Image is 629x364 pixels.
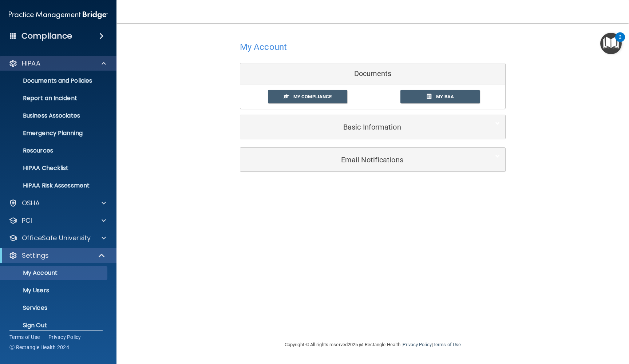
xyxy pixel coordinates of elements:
h4: My Account [240,42,287,52]
a: Privacy Policy [403,342,431,347]
p: OSHA [22,199,40,207]
div: Documents [240,63,505,84]
a: OSHA [9,199,106,207]
p: HIPAA [22,59,40,68]
a: PCI [9,216,106,225]
span: My Compliance [293,94,332,99]
h5: Email Notifications [246,156,478,164]
p: Sign Out [5,322,104,329]
a: Email Notifications [246,151,500,168]
a: Terms of Use [9,333,40,341]
p: HIPAA Checklist [5,165,104,172]
a: Terms of Use [433,342,461,347]
h4: Compliance [21,31,72,41]
p: Settings [22,251,49,260]
p: My Account [5,269,104,277]
p: Report an Incident [5,95,104,102]
p: Resources [5,147,104,154]
p: Emergency Planning [5,130,104,137]
p: My Users [5,287,104,294]
p: HIPAA Risk Assessment [5,182,104,189]
p: PCI [22,216,32,225]
button: Open Resource Center, 2 new notifications [600,33,622,54]
p: Services [5,304,104,312]
div: Copyright © All rights reserved 2025 @ Rectangle Health | | [240,333,506,356]
span: My BAA [436,94,454,99]
a: OfficeSafe University [9,234,106,242]
a: Privacy Policy [48,333,81,341]
h5: Basic Information [246,123,478,131]
a: HIPAA [9,59,106,68]
p: Business Associates [5,112,104,119]
img: PMB logo [9,8,108,22]
p: OfficeSafe University [22,234,91,242]
p: Documents and Policies [5,77,104,84]
a: Basic Information [246,119,500,135]
a: Settings [9,251,106,260]
span: Ⓒ Rectangle Health 2024 [9,344,69,351]
div: 2 [619,37,621,47]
